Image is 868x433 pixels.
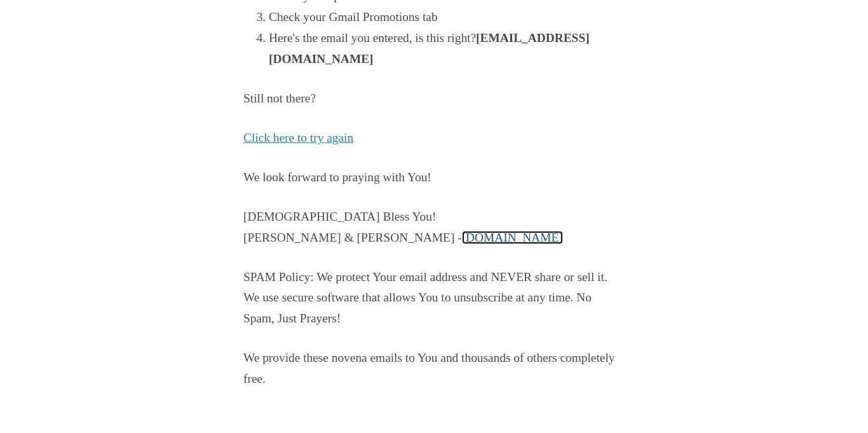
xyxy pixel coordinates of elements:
[269,28,625,70] li: Here's the email you entered, is this right?
[243,131,353,144] a: Click here to try again
[243,167,625,188] p: We look forward to praying with You!
[243,267,625,330] p: SPAM Policy: We protect Your email address and NEVER share or sell it. We use secure software tha...
[269,7,625,28] li: Check your Gmail Promotions tab
[243,88,625,109] p: Still not there?
[243,207,625,249] p: [DEMOGRAPHIC_DATA] Bless You! [PERSON_NAME] & [PERSON_NAME] -
[462,231,563,244] a: [DOMAIN_NAME]
[243,348,625,390] p: We provide these novena emails to You and thousands of others completely free.
[269,31,590,65] strong: [EMAIL_ADDRESS][DOMAIN_NAME]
